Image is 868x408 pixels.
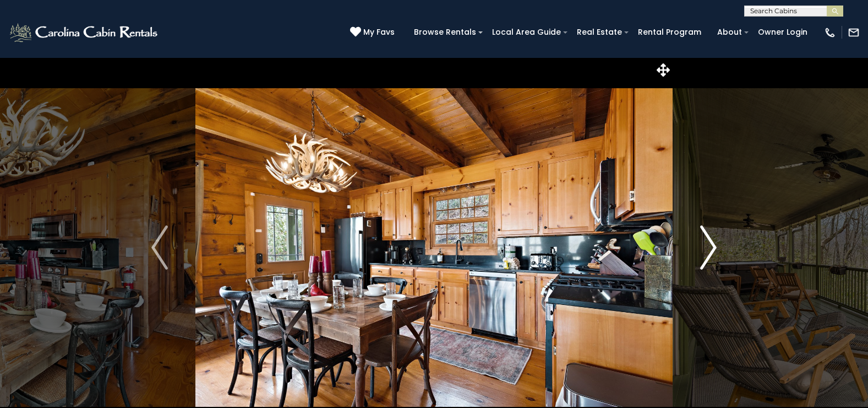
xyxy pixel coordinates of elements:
img: arrow [700,226,717,270]
a: My Favs [350,26,397,39]
img: White-1-2.png [8,22,161,44]
a: Real Estate [571,24,627,41]
a: Browse Rentals [408,24,482,41]
img: phone-regular-white.png [824,26,836,39]
a: Local Area Guide [487,24,566,41]
img: mail-regular-white.png [848,26,860,39]
a: About [712,24,747,41]
img: arrow [151,226,168,270]
a: Rental Program [632,24,707,41]
a: Owner Login [752,24,813,41]
span: My Favs [363,26,395,38]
